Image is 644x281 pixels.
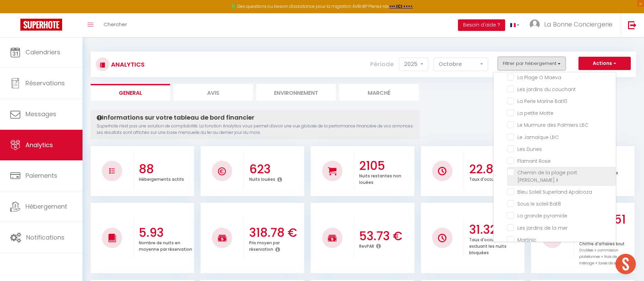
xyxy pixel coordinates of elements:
button: Filtrer par hébergement [498,57,566,70]
span: Hébergement [25,202,67,211]
img: NO IMAGE [438,234,446,242]
li: Avis [173,84,253,101]
p: Nombre de nuits en moyenne par réservation [139,239,192,252]
span: Messages [25,110,56,118]
button: Actions [578,57,631,70]
p: Chiffre d'affaires brut [579,240,625,266]
span: La Bonne Conciergerie [544,20,612,29]
span: Calendriers [25,48,60,56]
h3: 623 [249,162,303,176]
img: NO IMAGE [109,168,115,174]
img: Super Booking [20,19,62,31]
span: Les Dunes [517,146,542,153]
button: Besoin d'aide ? [458,19,505,31]
li: Environnement [256,84,336,101]
h3: 53.73 € [359,229,413,243]
h3: 88 [139,162,192,176]
div: Ouvrir le chat [615,254,636,274]
span: Flamant Rose [517,158,551,164]
a: ... La Bonne Conciergerie [525,13,621,37]
a: Chercher [98,13,132,37]
span: Réservations [25,79,65,87]
p: Taux d'occupation en excluant les nuits bloquées [469,235,515,256]
p: Superhote n'est pas une solution de comptabilité. La fonction Analytics vous permet d'avoir une v... [97,123,413,136]
h3: Analytics [109,57,145,72]
span: Les jardins de la mer [517,225,568,231]
h4: Informations sur votre tableau de bord financier [97,114,413,121]
span: Chercher [104,21,127,28]
p: RevPAR [359,242,374,249]
span: (nuitées + commission plateformes + frais de ménage + taxes de séjour) [579,248,625,266]
h3: 5.93 [139,226,192,240]
a: >>> ICI <<<< [389,3,413,9]
p: Nuits louées [249,175,275,182]
img: ... [530,19,540,30]
h3: 2105 [359,159,413,173]
img: logout [628,21,637,29]
p: Prix moyen par réservation [249,239,280,252]
span: Le Jamaique LBC [517,134,559,141]
h3: 318.78 € [249,226,303,240]
h3: 22.84 % [469,162,523,176]
span: La Plage O Maeva [517,74,561,81]
span: Analytics [25,141,53,149]
span: Paiements [25,171,57,180]
p: Hébergements actifs [139,175,184,182]
span: Chemin de la plage port [PERSON_NAME] II [517,169,577,183]
span: Les jardins du couchant [517,86,576,93]
label: Période [370,57,394,72]
p: Taux d'occupation [469,175,508,182]
h3: 31.32 % [469,223,523,237]
span: Notifications [26,233,65,242]
li: Marché [339,84,419,101]
li: General [91,84,170,101]
p: Nuits restantes non louées [359,172,401,185]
